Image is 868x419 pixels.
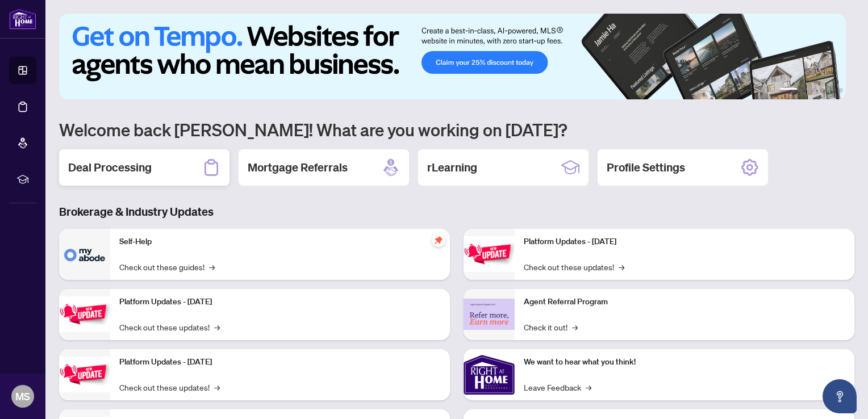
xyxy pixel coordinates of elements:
a: Check out these guides!→ [119,261,215,273]
span: MS [15,388,30,404]
a: Leave Feedback→ [524,381,591,393]
button: 4 [820,88,825,93]
button: 5 [829,88,834,93]
h2: Deal Processing [68,160,152,175]
img: Slide 0 [59,14,846,99]
p: Platform Updates - [DATE] [119,356,441,368]
h2: rLearning [427,160,477,175]
p: Platform Updates - [DATE] [524,236,845,248]
a: Check out these updates!→ [119,321,220,333]
span: → [209,261,215,273]
button: Open asap [823,379,857,413]
img: Platform Updates - September 16, 2025 [59,296,110,332]
p: We want to hear what you think! [524,356,845,368]
a: Check out these updates!→ [119,381,220,393]
button: 6 [838,88,843,93]
img: logo [9,9,36,30]
h2: Profile Settings [607,160,685,175]
span: → [214,381,220,393]
a: Check out these updates!→ [524,261,624,273]
a: Check it out!→ [524,321,578,333]
img: We want to hear what you think! [464,349,515,400]
img: Self-Help [59,229,110,280]
span: → [214,321,220,333]
p: Agent Referral Program [524,296,845,308]
h3: Brokerage & Industry Updates [59,204,854,220]
span: → [572,321,578,333]
p: Platform Updates - [DATE] [119,296,441,308]
button: 2 [802,88,807,93]
span: → [619,261,624,273]
img: Platform Updates - July 21, 2025 [59,357,110,392]
h2: Mortgage Referrals [248,160,348,175]
span: → [586,381,591,393]
img: Platform Updates - June 23, 2025 [464,236,515,272]
p: Self-Help [119,236,441,248]
button: 3 [811,88,816,93]
h1: Welcome back [PERSON_NAME]! What are you working on [DATE]? [59,119,854,140]
img: Agent Referral Program [464,299,515,330]
span: pushpin [432,233,445,247]
button: 1 [779,88,798,93]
